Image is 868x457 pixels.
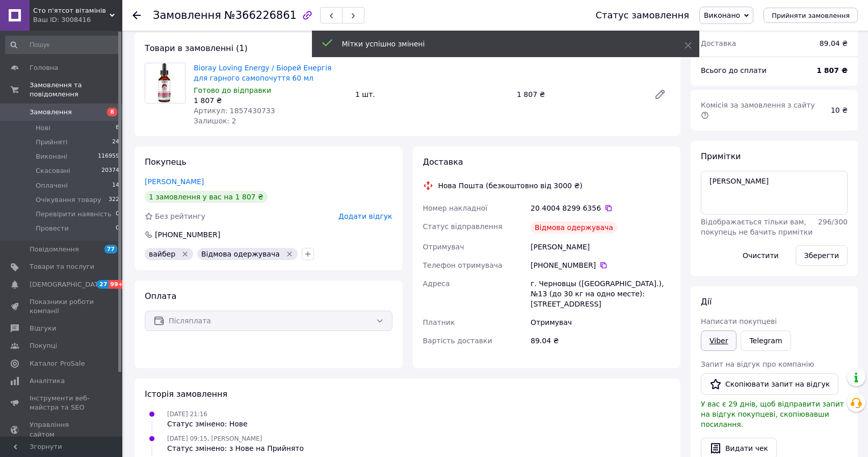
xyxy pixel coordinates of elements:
a: [PERSON_NAME] [145,177,204,186]
span: Примітки [701,151,741,161]
div: 89.04 ₴ [813,32,854,55]
span: Товари та послуги [30,262,94,271]
a: Bioray Loving Energy / Біорей Енергія для гарного самопочуття 60 мл [194,64,332,82]
span: Написати покупцеві [701,317,777,325]
div: Статус змінено: Нове [167,419,248,429]
span: Скасовані [36,166,70,175]
span: [DEMOGRAPHIC_DATA] [30,280,105,289]
span: Головна [30,63,58,72]
span: Нові [36,123,50,133]
span: Адреса [423,280,450,288]
span: 20374 [101,166,119,175]
span: 0 [116,224,119,233]
span: 99+ [109,280,125,289]
span: №366226861 [224,9,297,21]
span: Відгуки [30,324,56,333]
span: Замовлення [30,108,72,117]
span: Платник [423,318,455,326]
button: Прийняти замовлення [764,8,858,23]
span: Оплата [145,291,176,301]
span: Повідомлення [30,245,79,254]
div: Статус змінено: з Нове на Прийнято [167,443,304,453]
span: У вас є 29 днів, щоб відправити запит на відгук покупцеві, скопіювавши посилання. [701,400,844,428]
div: 1 замовлення у вас на 1 807 ₴ [145,191,268,203]
span: Виконано [704,11,740,19]
span: Отримувач [423,243,464,251]
div: [PHONE_NUMBER] [154,230,221,240]
div: 89.04 ₴ [529,332,672,350]
div: Мітки успішно змінені [342,39,659,49]
a: Редагувати [650,84,670,105]
button: Очистити [734,245,787,266]
div: 10 ₴ [825,99,854,121]
div: [PHONE_NUMBER] [531,260,670,270]
span: 8 [107,108,117,116]
div: Статус замовлення [595,10,689,20]
span: 116959 [98,152,119,161]
span: Покупці [30,341,57,350]
span: Телефон отримувача [423,261,503,269]
span: Залишок: 2 [194,117,236,125]
span: 0 [116,210,119,219]
svg: Видалити мітку [181,250,189,258]
span: Замовлення та повідомлення [30,81,122,99]
div: Відмова одержувача [531,221,617,234]
div: Повернутися назад [133,10,141,20]
svg: Видалити мітку [285,250,294,258]
div: 20 4004 8299 6356 [531,203,670,213]
span: Вартість доставки [423,337,492,345]
span: Комісія за замовлення з сайту [701,101,817,119]
span: Номер накладної [423,204,488,212]
span: Історія замовлення [145,389,227,399]
b: 1 807 ₴ [817,66,848,74]
span: Відображається тільки вам, покупець не бачить примітки [701,218,812,236]
span: [DATE] 09:15, [PERSON_NAME] [167,435,262,442]
img: Bioray Loving Energy / Біорей Енергія для гарного самопочуття 60 мл [158,63,172,103]
div: [PERSON_NAME] [529,238,672,256]
span: Очікування товару [36,195,101,205]
span: Перевірити наявність [36,210,112,219]
span: [DATE] 21:16 [167,411,207,418]
span: 24 [112,138,119,147]
span: Каталог ProSale [30,359,85,368]
span: Виконані [36,152,67,161]
span: Інструменти веб-майстра та SEO [30,394,94,412]
a: Telegram [741,331,791,351]
span: Доставка [701,39,736,47]
span: Без рейтингу [155,212,205,220]
div: 1 807 ₴ [194,95,347,106]
span: Всього до сплати [701,66,767,74]
span: Провести [36,224,69,233]
span: Прийняти замовлення [772,12,850,19]
input: Пошук [5,36,120,54]
span: 296 / 300 [818,218,848,226]
span: 322 [109,195,119,205]
div: Отримувач [529,313,672,332]
span: Готово до відправки [194,86,271,94]
button: Скопіювати запит на відгук [701,373,838,395]
span: Прийняті [36,138,67,147]
span: Показники роботи компанії [30,297,94,316]
div: 1 807 ₴ [513,87,646,101]
span: Оплачені [36,181,68,190]
span: Артикул: 1857430733 [194,107,275,115]
span: Запит на відгук про компанію [701,360,814,368]
span: Замовлення [153,9,221,21]
span: Покупець [145,157,187,167]
span: вайбер [149,250,175,258]
span: Аналітика [30,376,65,386]
div: Нова Пошта (безкоштовно від 3000 ₴) [436,181,585,191]
button: Зберегти [796,245,848,266]
span: 8 [116,123,119,133]
span: Управління сайтом [30,420,94,439]
div: г. Черновцы ([GEOGRAPHIC_DATA].), №13 (до 30 кг на одно месте): [STREET_ADDRESS] [529,274,672,313]
span: Доставка [423,157,463,167]
div: 1 шт. [351,87,513,101]
a: Viber [701,331,737,351]
div: Ваш ID: 3008416 [33,15,122,24]
span: Відмова одержувача [201,250,280,258]
span: Статус відправлення [423,222,503,231]
span: Додати відгук [338,212,392,220]
textarea: [PERSON_NAME] [701,171,848,215]
span: Дії [701,297,712,307]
